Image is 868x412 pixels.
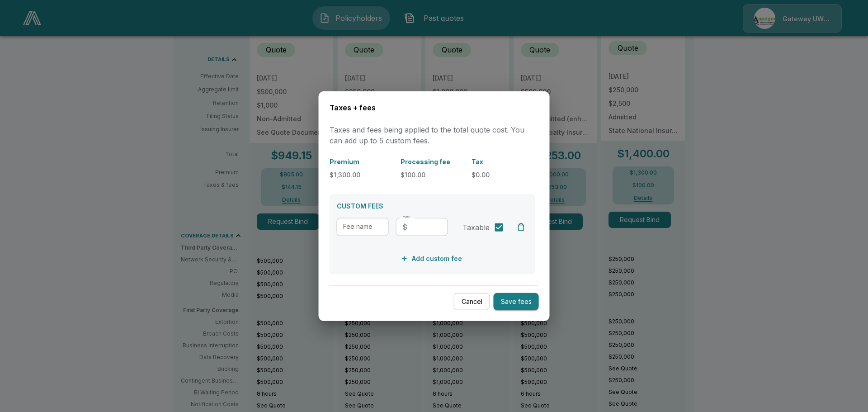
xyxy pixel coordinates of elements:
[401,157,464,166] p: Processing fee
[472,170,535,180] p: $0.00
[401,170,464,180] p: $100.00
[472,157,535,166] p: Tax
[494,293,539,310] button: Save fees
[330,102,539,114] h6: Taxes + fees
[337,201,528,211] p: CUSTOM FEES
[402,214,410,220] label: Fee
[402,222,407,232] p: $
[330,157,393,166] p: Premium
[462,222,490,233] span: Taxable
[330,124,539,146] p: Taxes and fees being applied to the total quote cost. You can add up to 5 custom fees.
[454,293,490,310] button: Cancel
[330,170,393,180] p: $1,300.00
[399,251,466,267] button: Add custom fee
